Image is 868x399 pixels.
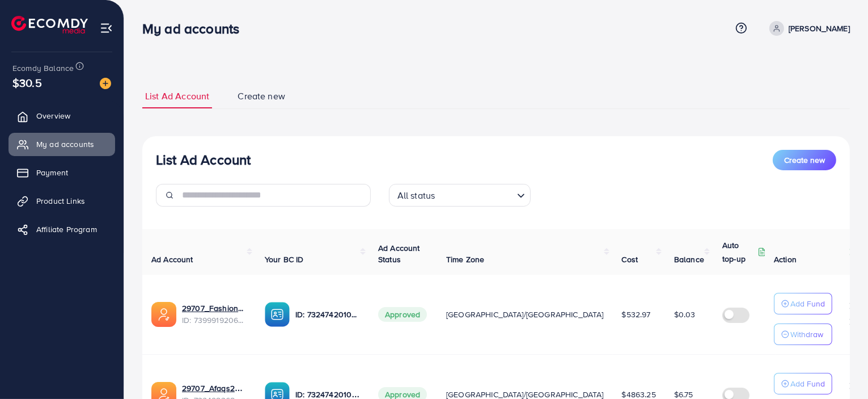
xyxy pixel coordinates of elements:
p: Withdraw [790,327,823,341]
iframe: Chat [820,348,859,390]
a: Payment [9,161,115,184]
a: My ad accounts [9,133,115,156]
span: $0.03 [674,309,696,320]
img: menu [100,22,113,35]
button: Withdraw [774,324,832,345]
span: Ecomdy Balance [12,62,74,74]
span: Approved [378,307,427,322]
span: $30.5 [12,74,42,91]
p: Auto top-up [722,238,755,266]
button: Create new [773,150,836,170]
h3: List Ad Account [156,152,251,168]
h3: My ad accounts [142,20,248,37]
span: Time Zone [446,254,484,265]
a: 29707_FashionFlock_1722927976878 [182,303,247,314]
a: Affiliate Program [9,218,115,241]
span: Ad Account [151,254,193,265]
p: ID: 7324742010647150594 [295,308,360,321]
img: image [100,78,111,89]
span: My ad accounts [36,138,94,150]
a: 29707_Afaqs2_1705480687841 [182,383,247,394]
span: All status [395,187,438,204]
span: ID: 7399919206004867073 [182,314,247,326]
img: ic-ads-acc.e4c84228.svg [151,302,176,327]
span: Payment [36,167,68,178]
span: Create new [784,154,825,166]
p: Add Fund [790,297,825,310]
span: Ad Account Status [378,242,420,265]
span: Action [774,254,797,265]
span: $532.97 [622,309,651,320]
span: Affiliate Program [36,224,97,235]
span: Your BC ID [265,254,304,265]
span: Balance [674,254,704,265]
img: logo [11,16,88,33]
div: <span class='underline'>29707_FashionFlock_1722927976878</span></br>7399919206004867073 [182,303,247,326]
span: Overview [36,110,70,121]
button: Add Fund [774,293,832,314]
a: [PERSON_NAME] [765,21,850,36]
span: Create new [238,90,285,103]
div: Search for option [389,184,531,207]
a: Product Links [9,190,115,212]
span: Cost [622,254,638,265]
p: Add Fund [790,377,825,390]
span: List Ad Account [145,90,209,103]
input: Search for option [438,185,512,204]
a: Overview [9,104,115,127]
p: [PERSON_NAME] [789,22,850,35]
img: ic-ba-acc.ded83a64.svg [265,302,290,327]
span: Product Links [36,195,85,207]
button: Add Fund [774,373,832,394]
span: [GEOGRAPHIC_DATA]/[GEOGRAPHIC_DATA] [446,309,604,320]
